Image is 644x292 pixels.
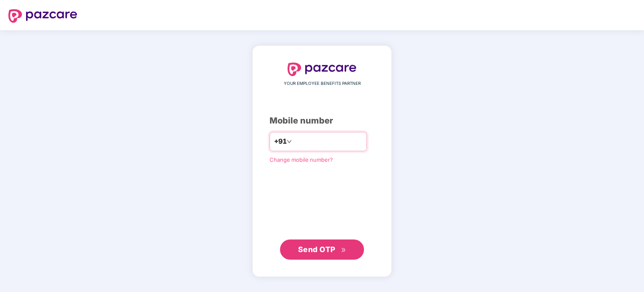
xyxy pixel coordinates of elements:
[298,245,335,254] span: Send OTP
[341,247,346,253] span: double-right
[280,239,364,260] button: Send OTPdouble-right
[284,80,361,87] span: YOUR EMPLOYEE BENEFITS PARTNER
[270,156,333,163] a: Change mobile number?
[288,63,356,76] img: logo
[8,9,77,23] img: logo
[270,114,374,127] div: Mobile number
[274,136,287,147] span: +91
[287,139,292,144] span: down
